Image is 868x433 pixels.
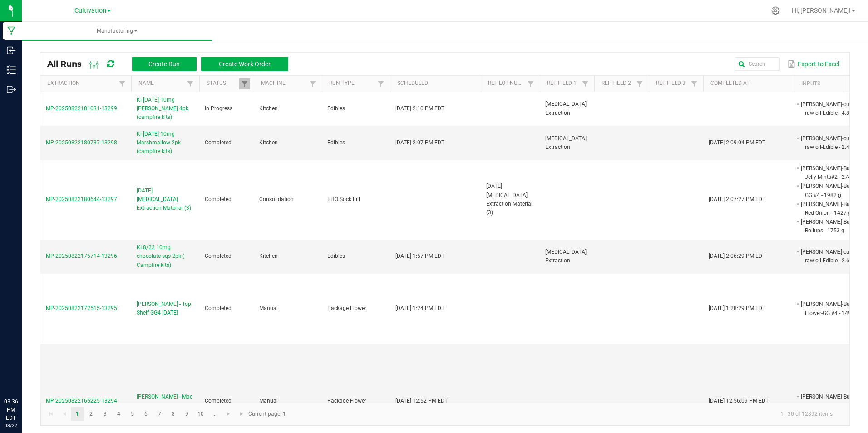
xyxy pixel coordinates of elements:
a: MachineSortable [261,80,307,87]
a: Filter [525,78,536,89]
span: [PERSON_NAME] - Top Shelf GG4 [DATE] [137,300,194,317]
p: 08/22 [4,422,18,429]
div: All Runs [47,56,295,72]
inline-svg: Outbound [7,85,16,94]
span: Hi, [PERSON_NAME]! [792,7,851,14]
span: [DATE] 2:09:04 PM EDT [709,139,765,146]
a: Page 10 [194,407,207,421]
iframe: Resource center [9,360,36,388]
span: Package Flower [327,305,366,311]
a: Go to the last page [235,407,248,421]
span: Kitchen [259,139,278,146]
a: Filter [117,78,128,89]
a: Page 5 [126,407,139,421]
a: NameSortable [138,80,184,87]
a: Page 1 [71,407,84,421]
a: Ref Field 1Sortable [547,80,579,87]
a: Page 11 [208,407,221,421]
span: KI 8/22 10mg chocolate sqs 2pk ( Campfire kits) [137,243,194,270]
span: [MEDICAL_DATA] Extraction [545,249,587,264]
a: Run TypeSortable [329,80,375,87]
span: MP-20250822165225-13294 [46,398,117,404]
span: Completed [205,305,232,311]
span: Kitchen [259,253,278,259]
span: [DATE] 1:28:29 PM EDT [709,305,765,311]
a: Ref Field 2Sortable [602,80,634,87]
span: Cultivation [74,7,106,15]
input: Search [735,57,780,71]
span: [MEDICAL_DATA] Extraction [545,135,587,150]
a: Filter [580,78,591,89]
a: Ref Lot NumberSortable [488,80,525,87]
span: [DATE] 1:57 PM EDT [395,253,444,259]
a: Page 3 [99,407,112,421]
span: [DATE] 2:07 PM EDT [395,139,444,146]
span: [DATE] 2:10 PM EDT [395,105,444,112]
span: Go to the next page [225,410,232,418]
span: Edibles [327,139,345,146]
span: Completed [205,196,232,202]
span: MP-20250822181031-13299 [46,105,117,112]
inline-svg: Manufacturing [7,26,16,35]
a: Filter [689,78,700,89]
span: BHO Sock Fill [327,196,360,202]
span: [DATE] 2:06:29 PM EDT [709,253,765,259]
span: MP-20250822180644-13297 [46,196,117,202]
a: Page 9 [180,407,193,421]
a: Completed AtSortable [710,80,790,87]
span: Consolidation [259,196,294,202]
inline-svg: Inbound [7,46,16,55]
span: [DATE] 2:07:27 PM EDT [709,196,765,202]
a: Filter [307,78,318,89]
span: [PERSON_NAME] - Mac 1 [DATE] [137,393,194,410]
a: Filter [185,78,196,89]
a: Page 7 [153,407,166,421]
span: Completed [205,139,232,146]
span: Go to the last page [238,410,246,418]
span: MP-20250822180737-13298 [46,139,117,146]
a: Page 6 [139,407,153,421]
a: Page 4 [112,407,125,421]
span: [DATE] [MEDICAL_DATA] Extraction Material (3) [486,183,533,216]
span: Package Flower [327,398,366,404]
button: Create Run [132,57,197,71]
a: Filter [375,78,386,89]
a: ExtractionSortable [47,80,116,87]
span: [DATE] 12:56:09 PM EDT [709,398,769,404]
a: Filter [239,78,250,89]
span: In Progress [205,105,232,112]
span: MP-20250822175714-13296 [46,253,117,259]
span: Completed [205,398,232,404]
span: Ki [DATE] 10mg [PERSON_NAME] 4pk (campfire kits) [137,96,194,122]
a: Page 2 [84,407,98,421]
a: Filter [634,78,645,89]
span: Manual [259,398,278,404]
inline-svg: Inventory [7,65,16,74]
kendo-pager-info: 1 - 30 of 12892 items [291,407,840,422]
a: Ref Field 3Sortable [656,80,688,87]
a: Page 8 [167,407,180,421]
span: Completed [205,253,232,259]
iframe: Resource center unread badge [27,359,38,370]
span: [DATE] 12:52 PM EDT [395,398,448,404]
kendo-pager: Current page: 1 [40,403,849,426]
span: Kitchen [259,105,278,112]
a: Manufacturing [22,22,212,41]
span: Edibles [327,105,345,112]
span: [DATE] [MEDICAL_DATA] Extraction Material (3) [137,187,194,213]
p: 03:36 PM EDT [4,398,18,422]
span: Create Run [148,60,180,68]
span: [MEDICAL_DATA] Extraction [545,101,587,116]
a: Go to the next page [222,407,235,421]
span: Ki [DATE] 10mg Marshmallow 2pk (campfire kits) [137,130,194,156]
span: Manufacturing [22,27,212,35]
span: Manual [259,305,278,311]
button: Create Work Order [201,57,288,71]
span: MP-20250822172515-13295 [46,305,117,311]
a: ScheduledSortable [397,80,477,87]
span: Edibles [327,253,345,259]
span: Create Work Order [219,60,271,68]
a: StatusSortable [207,80,239,87]
button: Export to Excel [785,56,842,72]
span: [DATE] 1:24 PM EDT [395,305,444,311]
